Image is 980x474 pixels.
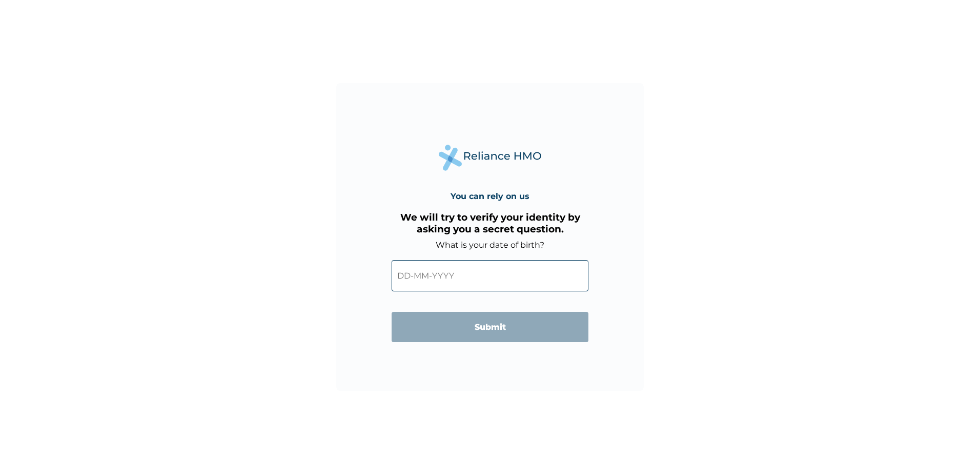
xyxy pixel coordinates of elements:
[451,191,529,201] h4: You can rely on us
[392,312,588,342] input: Submit
[392,260,588,291] input: DD-MM-YYYY
[436,240,544,250] label: What is your date of birth?
[439,145,541,171] img: Reliance Health's Logo
[392,211,588,235] h3: We will try to verify your identity by asking you a secret question.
